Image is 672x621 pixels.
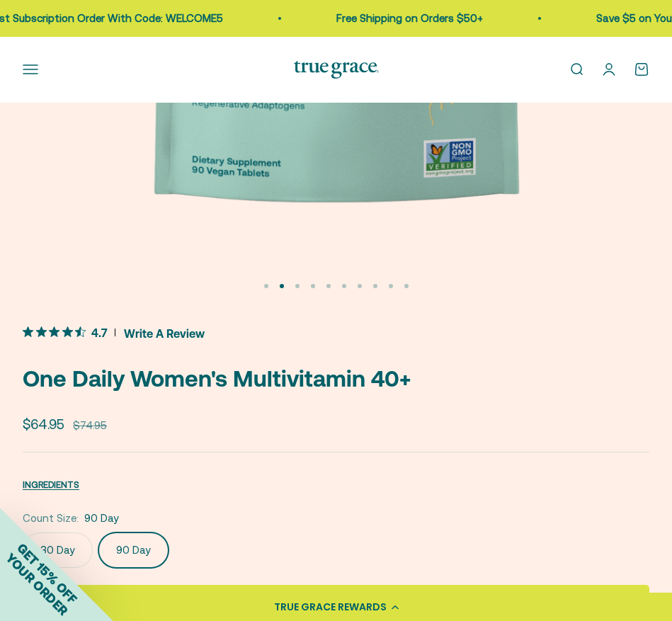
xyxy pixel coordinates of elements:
div: TRUE GRACE REWARDS [274,600,387,615]
span: Write A Review [124,322,205,343]
button: 4.7 out 5 stars rating in total 21 reviews. Jump to reviews. [23,322,205,343]
span: 4.7 [91,324,108,339]
span: INGREDIENTS [23,479,79,490]
span: YOUR ORDER [3,550,71,618]
sale-price: $64.95 [23,414,64,435]
a: Free Shipping on Orders $50+ [296,12,443,24]
p: One Daily Women's Multivitamin 40+ [23,360,649,397]
button: INGREDIENTS [23,476,79,493]
compare-at-price: $74.95 [73,417,107,434]
span: GET 15% OFF [14,540,80,606]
